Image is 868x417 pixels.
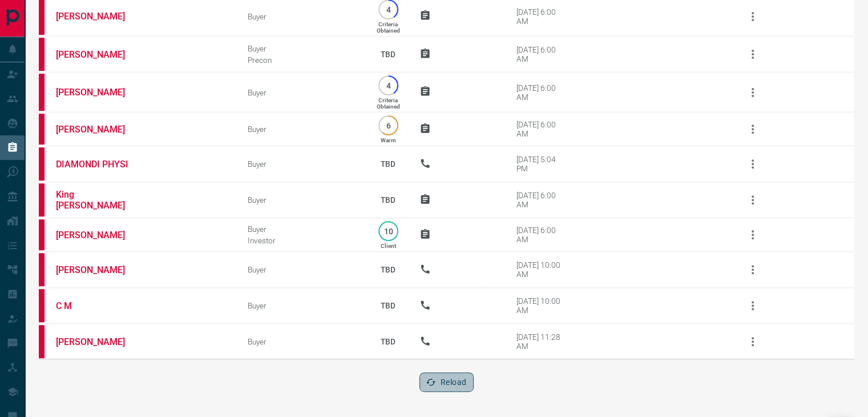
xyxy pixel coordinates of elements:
[248,44,357,53] div: Buyer
[516,120,565,138] div: [DATE] 6:00 AM
[516,260,565,279] div: [DATE] 10:00 AM
[384,121,393,130] p: 6
[39,253,45,286] div: property.ca
[376,21,399,34] p: Criteria Obtained
[56,159,142,170] a: DIAMONDI PHYSI
[419,372,474,392] button: Reload
[374,290,402,321] p: TBD
[56,336,142,347] a: [PERSON_NAME]
[248,337,357,346] div: Buyer
[39,74,45,111] div: property.ca
[39,219,45,250] div: property.ca
[39,38,45,71] div: property.ca
[56,11,142,22] a: [PERSON_NAME]
[39,114,45,145] div: property.ca
[380,243,395,249] p: Client
[516,296,565,315] div: [DATE] 10:00 AM
[516,226,565,244] div: [DATE] 6:00 AM
[56,87,142,98] a: [PERSON_NAME]
[248,195,357,205] div: Buyer
[384,227,393,235] p: 10
[248,55,357,65] div: Precon
[56,230,142,240] a: [PERSON_NAME]
[516,83,565,102] div: [DATE] 6:00 AM
[374,326,402,357] p: TBD
[39,183,45,216] div: property.ca
[374,254,402,285] p: TBD
[248,88,357,97] div: Buyer
[248,236,357,245] div: Investor
[374,39,402,70] p: TBD
[248,301,357,310] div: Buyer
[56,189,142,211] a: King [PERSON_NAME]
[516,155,565,173] div: [DATE] 5:04 PM
[39,289,45,322] div: property.ca
[380,137,395,143] p: Warm
[248,125,357,134] div: Buyer
[56,49,142,60] a: [PERSON_NAME]
[248,224,357,234] div: Buyer
[516,191,565,209] div: [DATE] 6:00 AM
[376,97,399,110] p: Criteria Obtained
[56,264,142,275] a: [PERSON_NAME]
[516,45,565,63] div: [DATE] 6:00 AM
[39,147,45,181] div: property.ca
[384,5,393,14] p: 4
[516,7,565,26] div: [DATE] 6:00 AM
[56,300,142,311] a: C M
[374,149,402,179] p: TBD
[39,325,45,358] div: property.ca
[56,124,142,135] a: [PERSON_NAME]
[248,12,357,21] div: Buyer
[248,265,357,274] div: Buyer
[248,159,357,169] div: Buyer
[384,81,393,90] p: 4
[374,185,402,215] p: TBD
[516,332,565,351] div: [DATE] 11:28 AM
